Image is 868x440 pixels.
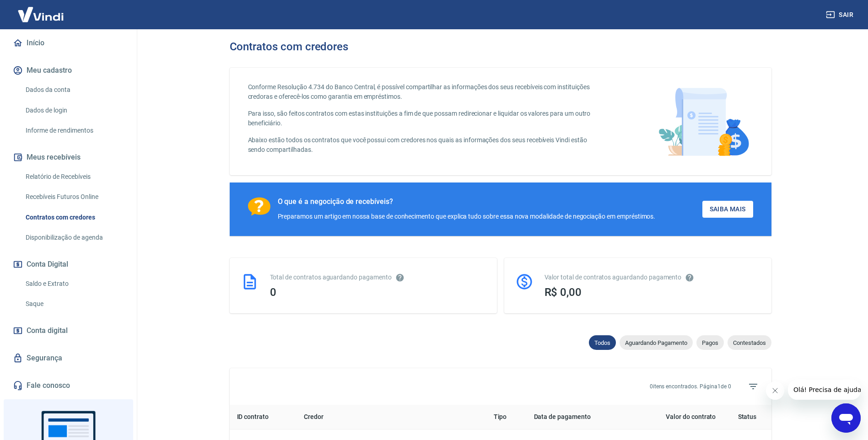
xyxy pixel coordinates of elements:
a: Dados de login [22,101,126,120]
th: Status [723,405,771,429]
div: Contestados [728,335,771,350]
button: Conta Digital [11,254,126,274]
a: Conta digital [11,321,126,341]
img: Vindi [11,0,70,28]
span: Pagos [696,339,724,346]
svg: O valor comprometido não se refere a pagamentos pendentes na Vindi e sim como garantia a outras i... [685,273,694,282]
span: Todos [589,339,616,346]
a: Saiba Mais [702,201,753,218]
a: Dados da conta [22,80,126,99]
div: O que é a negocição de recebíveis? [278,197,656,206]
svg: Esses contratos não se referem à Vindi, mas sim a outras instituições. [395,273,404,282]
a: Início [11,33,126,53]
a: Saque [22,295,126,313]
th: Credor [297,405,486,429]
iframe: Botão para abrir a janela de mensagens [831,403,861,433]
div: Valor total de contratos aguardando pagamento [545,273,760,282]
span: Filtros [742,376,764,397]
button: Sair [824,6,857,23]
th: Valor do contrato [630,405,723,429]
a: Informe de rendimentos [22,121,126,140]
a: Saldo e Extrato [22,274,126,293]
a: Recebíveis Futuros Online [22,188,126,206]
img: main-image.9f1869c469d712ad33ce.png [654,82,753,161]
p: Para isso, são feitos contratos com estas instituições a fim de que possam redirecionar e liquida... [248,109,602,128]
span: Aguardando Pagamento [620,339,693,346]
a: Segurança [11,348,126,368]
th: Tipo [486,405,527,429]
div: Todos [589,335,616,350]
div: 0 [270,286,486,299]
button: Meus recebíveis [11,147,126,167]
p: Conforme Resolução 4.734 do Banco Central, é possível compartilhar as informações dos seus recebí... [248,82,602,102]
button: Meu cadastro [11,60,126,80]
a: Relatório de Recebíveis [22,167,126,186]
div: Pagos [696,335,724,350]
span: Olá! Precisa de ajuda? [5,6,77,14]
span: Conta digital [27,324,68,337]
p: 0 itens encontrados. Página 1 de 0 [650,382,731,391]
a: Fale conosco [11,376,126,396]
a: Contratos com credores [22,208,126,227]
div: Total de contratos aguardando pagamento [270,273,486,282]
h3: Contratos com credores [230,40,349,53]
th: ID contrato [230,405,297,429]
span: Contestados [728,339,771,346]
div: Aguardando Pagamento [620,335,693,350]
iframe: Mensagem da empresa [788,380,861,400]
span: R$ 0,00 [545,286,582,299]
th: Data de pagamento [527,405,630,429]
div: Preparamos um artigo em nossa base de conhecimento que explica tudo sobre essa nova modalidade de... [278,212,656,221]
p: Abaixo estão todos os contratos que você possui com credores nos quais as informações dos seus re... [248,135,602,155]
img: Ícone com um ponto de interrogação. [248,197,270,216]
iframe: Fechar mensagem [766,381,784,400]
a: Disponibilização de agenda [22,228,126,247]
